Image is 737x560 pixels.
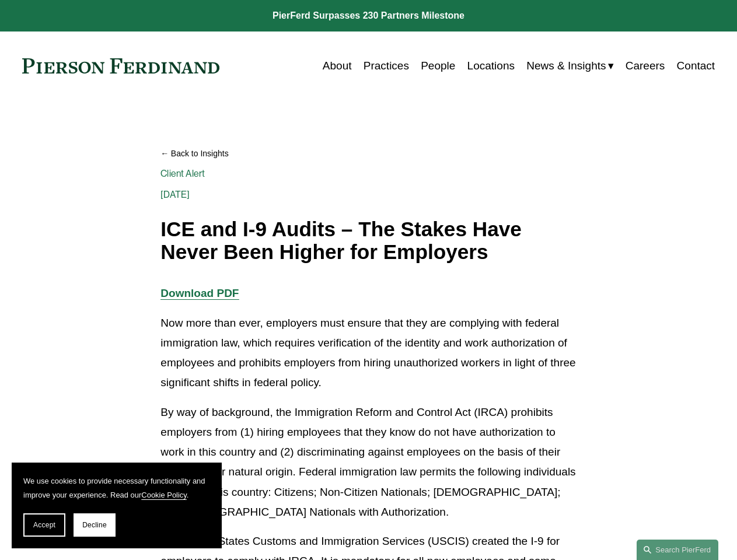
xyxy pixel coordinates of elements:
section: Cookie banner [12,463,222,548]
a: People [421,55,455,77]
a: Back to Insights [160,143,576,163]
a: Client Alert [160,168,205,179]
span: Decline [82,521,107,529]
p: By way of background, the Immigration Reform and Control Act (IRCA) prohibits employers from (1) ... [160,402,576,523]
span: [DATE] [160,189,190,200]
button: Decline [74,513,116,537]
a: About [323,55,352,77]
a: Practices [364,55,409,77]
a: Search this site [637,540,718,560]
p: Now more than ever, employers must ensure that they are complying with federal immigration law, w... [160,313,576,393]
a: Locations [467,55,515,77]
a: Cookie Policy [141,491,187,499]
a: Contact [677,55,715,77]
a: Download PDF [160,287,239,299]
span: News & Insights [526,56,606,76]
p: We use cookies to provide necessary functionality and improve your experience. Read our . [23,474,210,502]
button: Accept [23,513,65,537]
h1: ICE and I-9 Audits – The Stakes Have Never Been Higher for Employers [160,218,576,263]
a: folder dropdown [526,55,613,77]
a: Careers [626,55,665,77]
span: Accept [33,521,55,529]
